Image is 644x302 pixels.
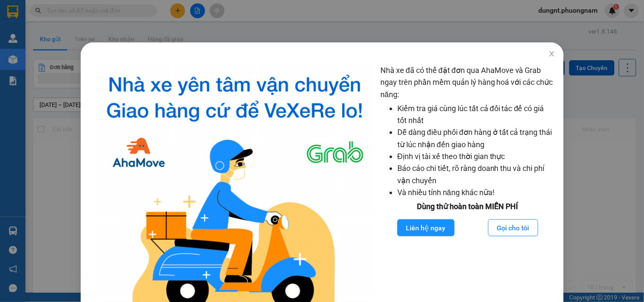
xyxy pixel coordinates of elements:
li: Định vị tài xế theo thời gian thực [397,151,555,162]
li: Dễ dàng điều phối đơn hàng ở tất cả trạng thái từ lúc nhận đến giao hàng [397,126,555,151]
button: Close [540,42,563,66]
button: Liên hệ ngay [397,219,454,236]
li: Kiểm tra giá cùng lúc tất cả đối tác để có giá tốt nhất [397,103,555,127]
li: Và nhiều tính năng khác nữa! [397,187,555,199]
span: Liên hệ ngay [406,223,445,233]
div: Dùng thử hoàn toàn MIỄN PHÍ [380,201,555,213]
span: close [548,50,555,57]
li: Báo cáo chi tiết, rõ ràng doanh thu và chi phí vận chuyển [397,162,555,187]
span: Gọi cho tôi [497,223,529,233]
button: Gọi cho tôi [488,219,538,236]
